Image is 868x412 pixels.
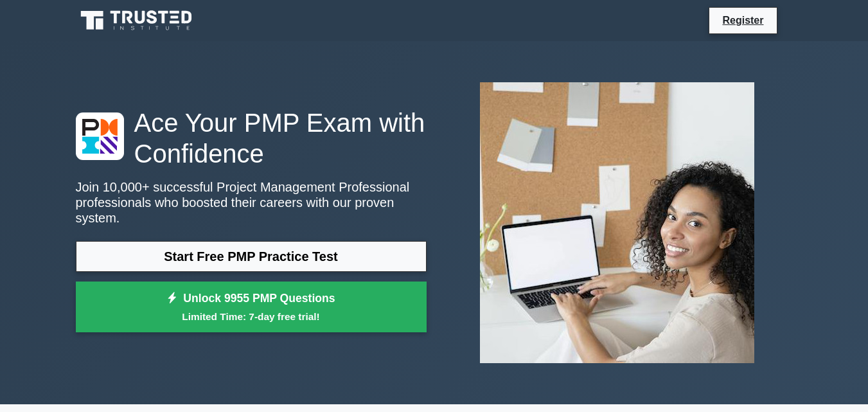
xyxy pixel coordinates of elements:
[92,309,411,324] small: Limited Time: 7-day free trial!
[76,282,427,333] a: Unlock 9955 PMP QuestionsLimited Time: 7-day free trial!
[76,107,427,169] h1: Ace Your PMP Exam with Confidence
[714,12,771,28] a: Register
[76,241,427,272] a: Start Free PMP Practice Test
[76,179,427,226] p: Join 10,000+ successful Project Management Professional professionals who boosted their careers w...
